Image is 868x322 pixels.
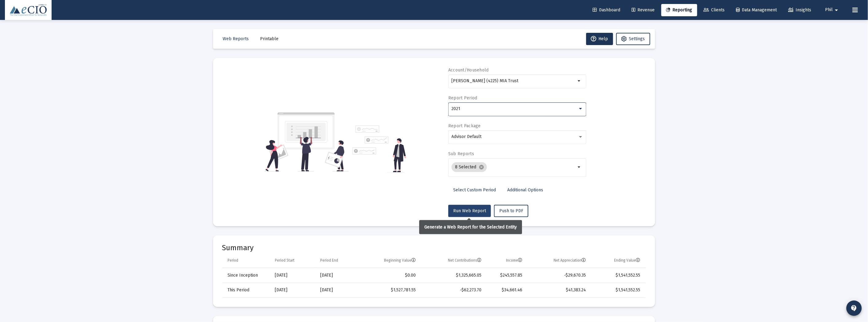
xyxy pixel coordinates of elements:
[627,4,660,16] a: Revenue
[275,258,295,263] div: Period Start
[527,283,590,297] td: $41,383.24
[448,95,477,101] label: Report Period
[264,112,349,172] img: reporting
[593,7,621,13] span: Dashboard
[527,268,590,283] td: -$29,670.35
[448,123,481,128] label: Report Package
[590,283,646,297] td: $1,541,552.55
[590,253,646,268] td: Column Ending Value
[218,33,254,45] button: Web Reports
[359,283,420,297] td: $1,527,781.55
[554,258,586,263] div: Net Appreciation
[666,7,692,13] span: Reporting
[452,134,482,139] span: Advisor Default
[420,268,486,283] td: $1,325,665.05
[850,305,858,312] mat-icon: contact_support
[825,7,833,13] span: Phil
[699,4,730,16] a: Clients
[384,258,416,263] div: Beginning Value
[833,4,840,16] mat-icon: arrow_drop_down
[576,163,583,171] mat-icon: arrow_drop_down
[588,4,625,16] a: Dashboard
[228,258,239,263] div: Period
[320,287,354,293] div: [DATE]
[448,205,491,217] button: Run Web Report
[320,258,338,263] div: Period End
[316,253,359,268] td: Column Period End
[222,253,646,298] div: Data grid
[818,4,848,16] button: Phil
[359,253,420,268] td: Column Beginning Value
[507,187,543,193] span: Additional Options
[320,272,354,278] div: [DATE]
[527,253,590,268] td: Column Net Appreciation
[453,187,496,193] span: Select Custom Period
[255,33,284,45] button: Printable
[632,7,655,13] span: Revenue
[486,268,527,283] td: $245,557.85
[784,4,816,16] a: Insights
[448,151,474,156] label: Sub Reports
[448,258,481,263] div: Net Contributions
[629,36,645,41] span: Settings
[271,253,316,268] td: Column Period Start
[616,33,650,45] button: Settings
[260,36,279,41] span: Printable
[452,79,576,83] input: Search or select an account or household
[591,36,608,41] span: Help
[486,253,527,268] td: Column Income
[275,272,312,278] div: [DATE]
[788,7,812,13] span: Insights
[586,33,613,45] button: Help
[506,258,522,263] div: Income
[479,164,485,170] mat-icon: cancel
[486,283,527,297] td: $34,661.46
[494,205,528,217] button: Push to PDF
[448,67,489,73] label: Account/Household
[222,245,646,251] mat-card-title: Summary
[731,4,782,16] a: Data Management
[420,253,486,268] td: Column Net Contributions
[590,268,646,283] td: $1,541,552.55
[275,287,312,293] div: [DATE]
[420,283,486,297] td: -$62,273.70
[352,125,406,172] img: reporting-alt
[222,268,271,283] td: Since Inception
[452,161,576,173] mat-chip-list: Selection
[452,106,461,111] span: 2021
[452,162,487,172] mat-chip: 8 Selected
[704,7,725,13] span: Clients
[661,4,697,16] a: Reporting
[499,208,523,213] span: Push to PDF
[359,268,420,283] td: $0.00
[736,7,777,13] span: Data Management
[222,283,271,297] td: This Period
[614,258,640,263] div: Ending Value
[223,36,249,41] span: Web Reports
[10,4,47,16] img: Dashboard
[576,77,583,85] mat-icon: arrow_drop_down
[453,208,486,213] span: Run Web Report
[222,253,271,268] td: Column Period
